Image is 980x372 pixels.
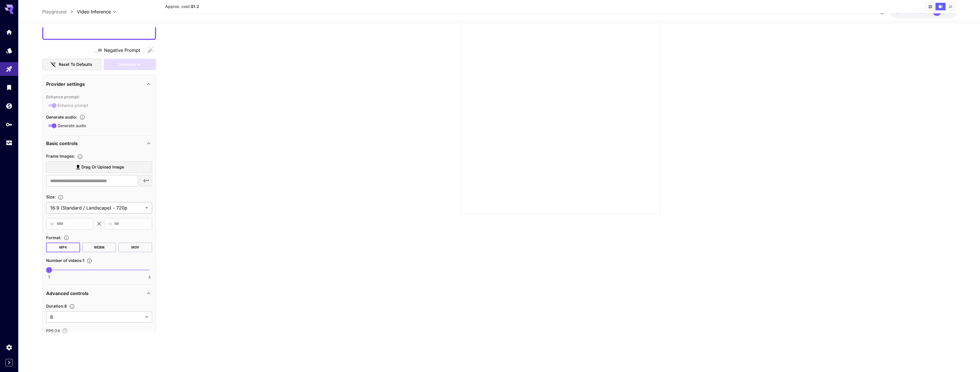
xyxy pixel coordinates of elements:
[946,3,955,10] button: Show media in list view
[6,102,13,109] div: Wallet
[81,164,124,171] span: Drag or upload image
[42,8,67,15] a: Playground
[46,161,152,173] label: Drag or upload image
[46,140,78,147] p: Basic controls
[61,235,72,241] button: Choose the file format for the output video.
[925,2,956,11] div: Show media in grid viewShow media in video viewShow media in list view
[936,3,946,10] button: Show media in video view
[67,304,77,309] button: Set the number of duration
[48,274,50,280] span: 1
[84,258,95,264] button: Specify how many videos to generate in a single request. Each video generation will be charged se...
[6,344,13,351] div: Settings
[148,274,151,280] span: 4
[46,258,84,263] span: Number of videos : 1
[6,121,13,128] div: API Keys
[56,194,66,200] button: Adjust the dimensions of the generated image by specifying its width and height in pixels, or sel...
[6,47,13,54] div: Models
[5,359,13,366] button: Expand sidebar
[119,243,152,252] button: MOV
[75,154,85,159] button: Upload frame images.
[6,139,13,147] div: Usage
[46,290,89,297] p: Advanced controls
[925,3,935,10] button: Show media in grid view
[46,77,152,91] div: Provider settings
[82,243,116,252] button: WEBM
[165,4,199,9] span: Approx. cost:
[104,47,140,54] span: Negative Prompt
[77,8,111,15] span: Video Inference
[6,84,13,91] div: Library
[46,81,85,88] p: Provider settings
[109,221,112,227] span: H
[46,137,152,150] div: Basic controls
[908,9,928,14] span: credits left
[42,8,77,15] nav: breadcrumb
[46,286,152,300] div: Advanced controls
[6,66,13,73] div: Playground
[896,9,908,14] span: $0.05
[60,328,70,334] button: Set the fps
[46,154,75,158] span: Frame Images :
[50,204,143,211] span: 16:9 (Standard / Landscape) - 720p
[46,243,80,252] button: MP4
[46,115,77,119] span: Generate audio :
[50,314,143,320] span: 8
[46,328,60,333] span: FPS : 24
[42,59,101,70] button: Reset to defaults
[58,123,86,129] span: Generate audio
[46,304,67,308] span: Duration : 8
[191,4,199,9] b: $1.2
[46,194,56,199] span: Size :
[6,29,13,36] div: Home
[50,221,54,227] span: W
[46,235,61,240] span: Format :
